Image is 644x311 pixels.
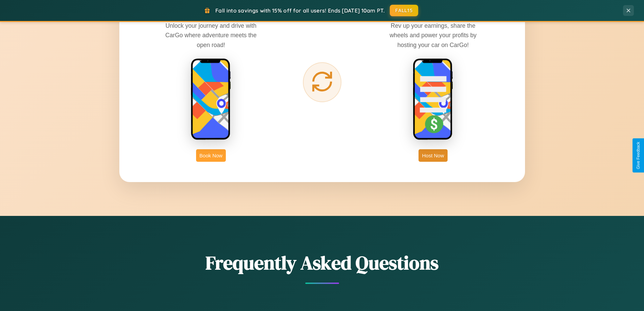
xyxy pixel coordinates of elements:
img: rent phone [191,58,231,141]
p: Unlock your journey and drive with CarGo where adventure meets the open road! [160,21,262,49]
div: Give Feedback [636,142,641,169]
p: Rev up your earnings, share the wheels and power your profits by hosting your car on CarGo! [382,21,484,49]
h2: Frequently Asked Questions [119,250,525,276]
button: Book Now [196,149,226,162]
span: Fall into savings with 15% off for all users! Ends [DATE] 10am PT. [215,7,385,14]
button: FALL15 [390,5,418,16]
img: host phone [413,58,453,141]
button: Host Now [419,149,447,162]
